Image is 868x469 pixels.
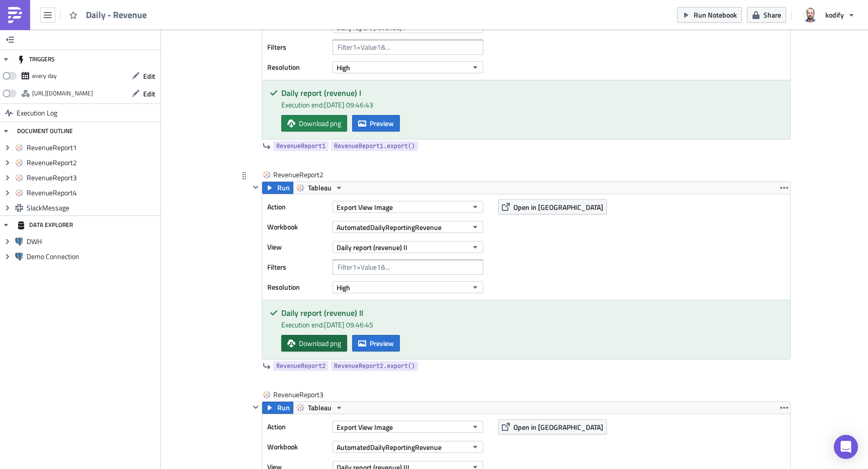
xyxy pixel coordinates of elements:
span: RevenueReport2 [276,361,325,371]
body: Rich Text Area. Press ALT-0 for help. [4,4,503,12]
span: RevenueReport1 [27,143,158,152]
span: Export View Image [337,202,393,212]
span: Run [277,402,290,414]
span: RevenueReport1 [276,141,325,151]
a: RevenueReport2 [273,361,329,371]
div: Open Intercom Messenger [834,435,858,459]
label: Resolution [267,60,328,75]
label: View [267,240,328,255]
button: Edit [127,68,160,84]
input: Filter1=Value1&... [333,260,483,275]
span: DWH [27,237,158,246]
div: Execution end: [DATE] 09:46:45 [281,319,783,330]
span: Download png [299,118,341,129]
span: Edit [143,88,155,99]
a: RevenueReport1 [273,141,329,151]
button: Edit [127,86,160,101]
span: Demo Connection [27,252,158,261]
button: Share [747,7,786,23]
button: High [333,281,483,293]
button: Tableau [293,182,347,194]
span: AutomatedDailyReportingRevenue [337,222,442,232]
button: Export View Image [333,201,483,213]
img: PushMetrics [7,7,23,23]
span: Preview [370,338,394,348]
button: Tableau [293,402,347,414]
span: Daily report (revenue) II [337,242,407,253]
label: Action [267,419,328,434]
span: AutomatedDailyReportingRevenue [337,442,442,452]
a: RevenueReport2.export() [331,361,418,371]
label: Resolution [267,280,328,295]
div: DATA EXPLORER [17,216,73,234]
span: RevenueReport2 [273,170,324,180]
div: https://pushmetrics.io/api/v1/report/akLK7VOL8B/webhook?token=2c89cd8b996f41dd9e3ed865bf74c885 [32,86,93,101]
button: Run [262,402,293,414]
h5: Daily report (revenue) II [281,309,783,317]
span: Execution Log [17,104,57,122]
button: Preview [352,115,400,132]
label: Filters [267,40,328,55]
div: TRIGGERS [17,50,55,68]
span: RevenueReport1.export() [334,141,415,151]
span: High [337,62,350,73]
div: DOCUMENT OUTLINE [17,122,73,140]
span: Tableau [308,182,332,194]
body: Rich Text Area. Press ALT-0 for help. [4,4,524,12]
button: AutomatedDailyReportingRevenue [333,221,483,233]
a: Download png [281,115,347,132]
button: Preview [352,335,400,351]
a: RevenueReport1.export() [331,141,418,151]
button: kodify [797,4,860,26]
button: Open in [GEOGRAPHIC_DATA] [498,199,607,214]
span: RevenueReport2 [27,158,158,167]
div: every day [32,68,57,83]
h5: Daily report (revenue) I [281,89,783,97]
button: Run Notebook [677,7,742,23]
span: Open in [GEOGRAPHIC_DATA] [513,202,603,212]
button: Run [262,182,293,194]
p: Revenue daily report [4,4,524,12]
span: RevenueReport4 [27,188,158,197]
span: RevenueReport3 [273,390,324,400]
span: Export View Image [337,422,393,432]
img: Avatar [802,7,819,24]
span: High [337,282,350,293]
span: Tableau [308,402,332,414]
button: AutomatedDailyReportingRevenue [333,441,483,453]
a: Download png [281,335,347,351]
span: kodify [825,10,844,20]
button: Hide content [250,401,262,413]
button: Hide content [250,181,262,193]
label: Workbook [267,219,328,234]
button: Export View Image [333,421,483,433]
button: Daily report (revenue) II [333,241,483,253]
span: Run [277,182,290,194]
div: Execution end: [DATE] 09:46:43 [281,99,783,110]
button: High [333,61,483,73]
label: Workbook [267,439,328,454]
button: Open in [GEOGRAPHIC_DATA] [498,419,607,434]
span: Share [764,10,781,20]
span: Preview [370,118,394,129]
p: Daily Revenue Report. [4,4,503,12]
span: Daily - Revenue [86,9,148,21]
span: Edit [143,71,155,81]
span: Download png [299,338,341,348]
span: RevenueReport3 [27,173,158,182]
label: Action [267,199,328,214]
span: Run Notebook [694,10,737,20]
span: SlackMessage [27,203,158,212]
span: RevenueReport2.export() [334,361,415,371]
input: Filter1=Value1&... [333,40,483,55]
span: Open in [GEOGRAPHIC_DATA] [513,422,603,432]
label: Filters [267,260,328,275]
